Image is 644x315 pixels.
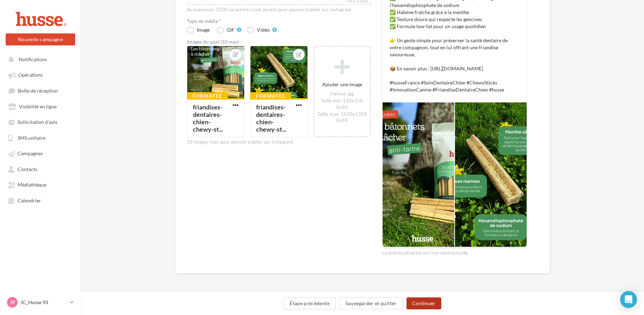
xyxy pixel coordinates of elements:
span: Calendrier [18,197,41,203]
span: Boîte de réception [18,88,58,94]
button: Nouvelle campagne [6,33,75,45]
div: Vidéo [257,27,270,32]
a: Boîte de réception [4,84,77,97]
div: friandises-dentaires-chien-chewy-st... [256,103,286,133]
a: Calendrier [4,194,77,207]
span: SMS unitaire [18,135,45,141]
div: Au maximum 2200 caractères sont permis pour pouvoir publier sur Instagram [187,7,371,13]
div: 10 images max pour pouvoir publier sur Instagram [187,139,371,145]
div: Formatée [187,92,228,100]
div: La prévisualisation est non-contractuelle [382,247,527,256]
span: J9 [10,299,15,306]
span: Opérations [18,72,43,78]
div: Formatée [250,92,291,100]
span: Notifications [19,56,47,62]
a: Visibilité en ligne [4,100,77,113]
div: Image [197,27,210,32]
span: Visibilité en ligne [19,103,57,109]
div: Images du post (10 max) [187,39,371,44]
button: Continuer [406,297,441,309]
p: JC_Husse 93 [20,299,67,306]
span: Campagnes [18,151,43,157]
div: friandises-dentaires-chien-chewy-st... [193,103,223,133]
a: Opérations [4,68,77,81]
a: Médiathèque [4,178,77,191]
span: Médiathèque [18,182,46,188]
div: Open Intercom Messenger [620,291,637,308]
button: Notifications [4,53,74,65]
span: Sollicitation d'avis [18,119,57,125]
a: J9 JC_Husse 93 [6,296,75,309]
button: Étape précédente [284,297,336,309]
button: Sauvegarder et quitter [339,297,403,309]
a: Sollicitation d'avis [4,115,77,128]
span: Contacts [18,166,37,172]
a: Contacts [4,163,77,175]
a: Campagnes [4,147,77,159]
a: SMS unitaire [4,131,77,144]
div: GIF [227,27,234,32]
label: Type de média * [187,19,371,24]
